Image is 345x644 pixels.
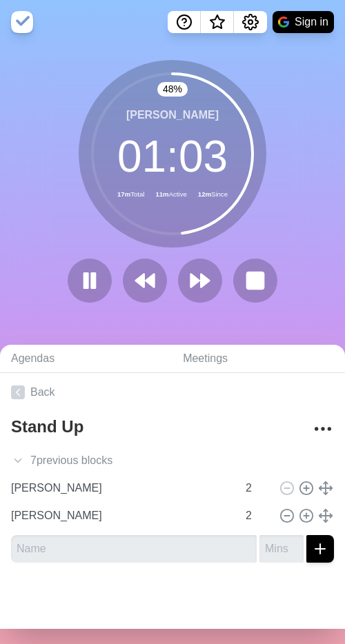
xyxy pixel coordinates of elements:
[201,11,234,33] button: What’s new
[259,535,304,563] input: Mins
[309,415,337,443] button: More
[240,502,273,530] input: Mins
[240,474,273,502] input: Mins
[11,535,257,563] input: Name
[273,11,334,33] button: Sign in
[278,17,289,28] img: google logo
[107,452,112,469] span: s
[11,11,33,33] img: timeblocks logo
[168,11,201,33] button: Help
[234,11,267,33] button: Settings
[6,502,237,530] input: Name
[172,345,345,373] a: Meetings
[6,474,237,502] input: Name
